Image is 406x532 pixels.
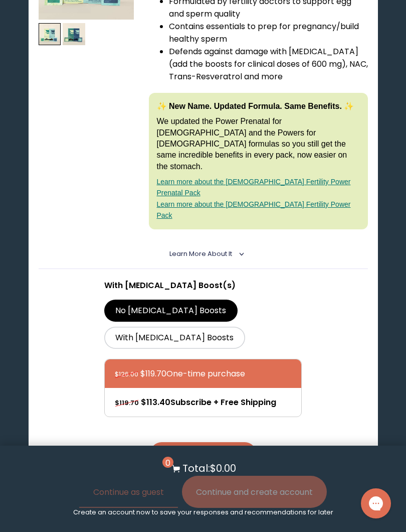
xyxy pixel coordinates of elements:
a: Learn more about the [DEMOGRAPHIC_DATA] Fertility Power Prenatal Pack [157,178,351,197]
button: Continue as guest [79,476,178,508]
button: Add to Cart - $119.70 [150,442,256,465]
img: thumbnail image [63,23,85,46]
summary: Learn More About it < [169,249,237,258]
label: With [MEDICAL_DATA] Boosts [104,327,245,349]
li: Defends against damage with [MEDICAL_DATA] (add the boosts for clinical doses of 600 mg), NAC, Tr... [169,45,368,83]
span: 0 [162,457,173,468]
span: Learn More About it [169,249,232,258]
strong: ✨ New Name. Updated Formula. Same Benefits. ✨ [157,102,354,110]
li: Contains essentials to prep for pregnancy/build healthy sperm [169,20,368,45]
label: No [MEDICAL_DATA] Boosts [104,300,238,322]
img: thumbnail image [39,23,61,46]
p: With [MEDICAL_DATA] Boost(s) [104,279,302,292]
p: Total: $0.00 [182,461,236,476]
button: Continue and create account [182,476,327,508]
i: < [235,251,244,256]
iframe: Gorgias live chat messenger [356,485,396,522]
p: We updated the Power Prenatal for [DEMOGRAPHIC_DATA] and the Powers for [DEMOGRAPHIC_DATA] formul... [157,116,360,172]
a: Learn more about the [DEMOGRAPHIC_DATA] Fertility Power Pack [157,200,351,219]
p: Create an account now to save your responses and recommendations for later [73,508,333,517]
